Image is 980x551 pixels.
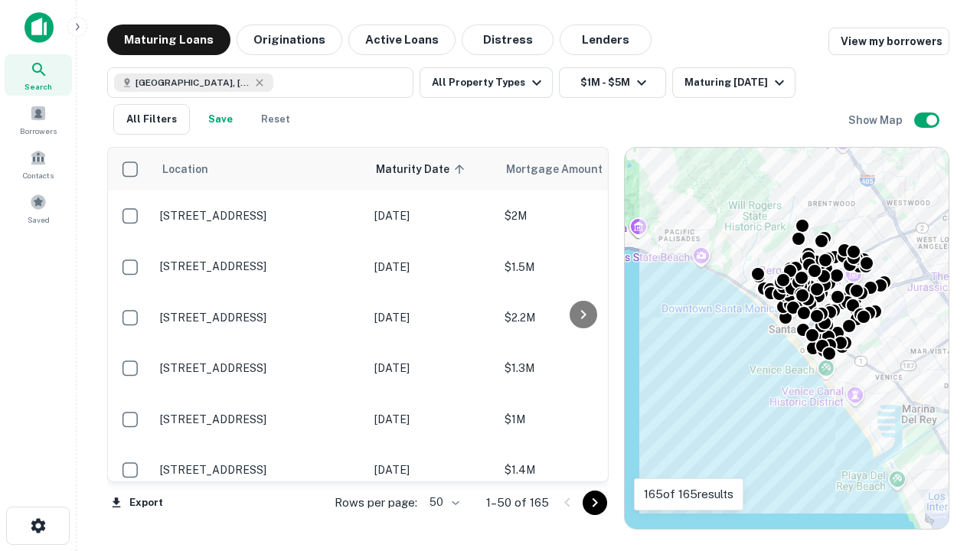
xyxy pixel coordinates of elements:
p: 1–50 of 165 [486,494,549,512]
button: Maturing [DATE] [672,67,795,98]
p: [STREET_ADDRESS] [160,412,359,426]
button: $1M - $5M [559,67,666,98]
p: [DATE] [374,207,489,224]
button: Lenders [560,24,652,55]
div: 50 [423,491,462,514]
button: Save your search to get updates of matches that match your search criteria. [196,104,245,135]
img: capitalize-icon.png [24,12,54,43]
p: $1M [505,411,658,428]
p: $1.5M [505,259,658,275]
p: [STREET_ADDRESS] [160,361,359,375]
p: 165 of 165 results [644,485,733,504]
p: [STREET_ADDRESS] [160,311,359,324]
p: $2.2M [505,309,658,326]
p: [STREET_ADDRESS] [160,463,359,477]
p: $2M [505,207,658,224]
span: Contacts [23,169,54,181]
p: [DATE] [374,411,489,428]
a: View my borrowers [828,28,949,55]
a: Borrowers [5,99,72,140]
button: Active Loans [348,24,456,55]
p: [DATE] [374,461,489,478]
a: Search [5,54,72,96]
h6: Show Map [848,112,905,129]
button: Go to next page [583,491,607,515]
button: All Filters [113,104,190,135]
span: Location [162,160,208,178]
button: Distress [462,24,554,55]
div: Maturing [DATE] [684,73,789,92]
p: [DATE] [374,259,489,275]
span: Maturity Date [376,160,469,178]
button: All Property Types [420,67,553,98]
p: [STREET_ADDRESS] [160,209,359,223]
iframe: Chat Widget [903,429,980,502]
button: Originations [237,24,342,55]
button: Reset [251,104,300,135]
span: Saved [28,214,50,226]
th: Maturity Date [367,148,497,191]
button: [GEOGRAPHIC_DATA], [GEOGRAPHIC_DATA], [GEOGRAPHIC_DATA] [107,67,413,98]
p: [DATE] [374,309,489,326]
p: [STREET_ADDRESS] [160,259,359,273]
button: Export [107,491,167,514]
a: Saved [5,187,72,229]
p: $1.3M [505,360,658,377]
a: Contacts [5,143,72,184]
p: Rows per page: [335,494,417,512]
span: Search [24,80,52,93]
th: Location [152,148,367,191]
span: Borrowers [20,125,57,137]
div: 0 0 [625,148,949,529]
span: Mortgage Amount [506,160,622,178]
p: [DATE] [374,360,489,377]
span: [GEOGRAPHIC_DATA], [GEOGRAPHIC_DATA], [GEOGRAPHIC_DATA] [136,76,250,90]
p: $1.4M [505,461,658,478]
th: Mortgage Amount [497,148,665,191]
button: Maturing Loans [107,24,230,55]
